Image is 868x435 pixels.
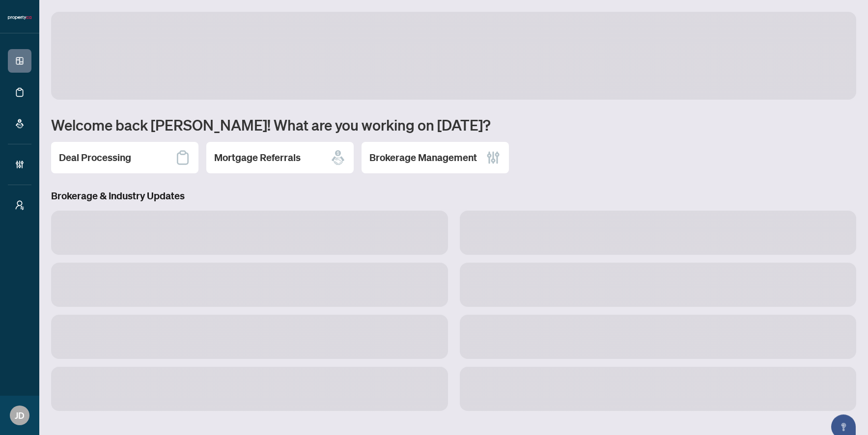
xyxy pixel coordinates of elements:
[51,115,856,134] h1: Welcome back [PERSON_NAME]! What are you working on [DATE]?
[59,151,131,164] h2: Deal Processing
[15,200,25,210] span: user-switch
[214,151,301,164] h2: Mortgage Referrals
[8,15,31,21] img: logo
[51,189,856,203] h3: Brokerage & Industry Updates
[369,151,477,164] h2: Brokerage Management
[829,401,858,430] button: Open asap
[15,408,25,422] span: JD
